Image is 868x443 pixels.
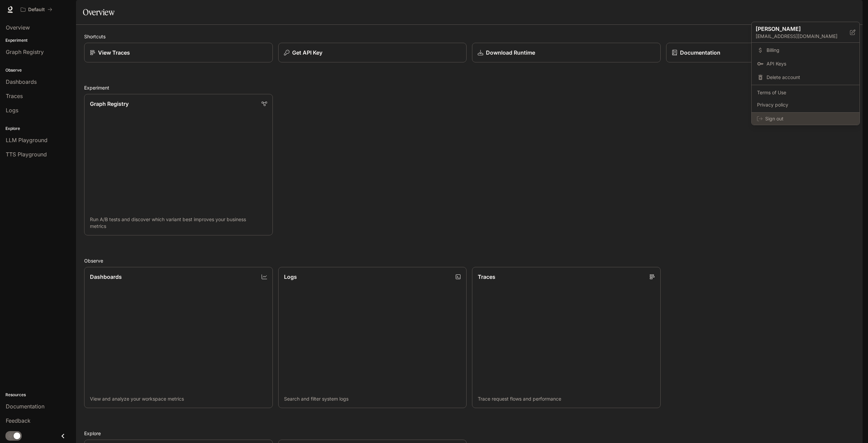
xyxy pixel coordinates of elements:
[753,58,858,70] a: API Keys
[753,99,858,111] a: Privacy policy
[757,89,854,96] span: Terms of Use
[753,86,858,99] a: Terms of Use
[753,44,858,56] a: Billing
[767,47,854,54] span: Billing
[767,60,854,67] span: API Keys
[765,115,854,122] span: Sign out
[752,22,860,43] div: [PERSON_NAME][EMAIL_ADDRESS][DOMAIN_NAME]
[767,74,854,81] span: Delete account
[757,101,854,108] span: Privacy policy
[752,113,860,125] div: Sign out
[756,25,839,33] p: [PERSON_NAME]
[753,71,858,83] div: Delete account
[756,33,850,40] p: [EMAIL_ADDRESS][DOMAIN_NAME]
